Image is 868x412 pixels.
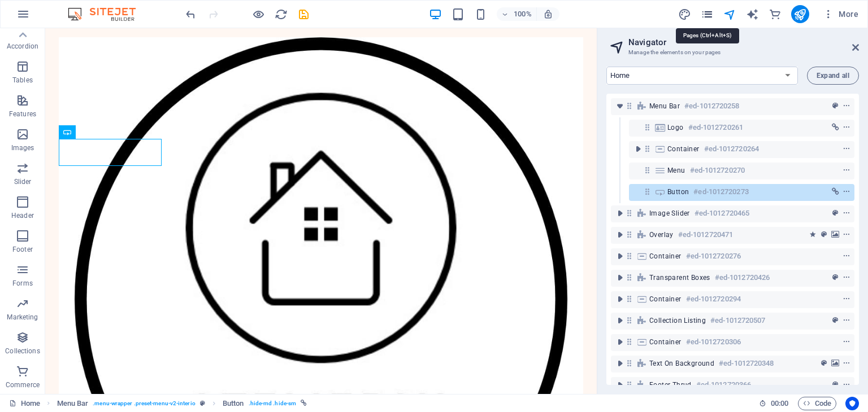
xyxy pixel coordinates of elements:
button: context-menu [841,207,852,220]
button: animation [807,228,818,242]
button: link [830,121,841,134]
i: AI Writer [746,8,759,21]
button: toggle-expand [613,292,627,306]
span: Footer Thrud [649,380,692,389]
span: Image Slider [649,209,690,218]
p: Marketing [7,313,38,322]
button: reload [274,7,288,21]
i: Commerce [769,8,782,21]
i: On resize automatically adjust zoom level to fit chosen device. [543,9,553,19]
button: context-menu [841,164,852,177]
button: toggle-expand [613,271,627,284]
button: preset [830,378,841,392]
button: context-menu [841,121,852,134]
span: Container [649,295,682,304]
button: Usercentrics [845,397,859,410]
button: background [830,228,841,242]
h6: #ed-1012720465 [695,207,749,220]
button: link [830,185,841,199]
button: Code [798,397,836,410]
button: preset [818,228,830,242]
button: 100% [497,7,537,21]
span: Text on background [649,359,714,368]
span: Transparent boxes [649,273,710,282]
span: 00 00 [771,397,788,410]
span: : [779,399,780,407]
span: Click to select. Double-click to edit [57,397,89,410]
button: context-menu [841,271,852,284]
button: context-menu [841,292,852,306]
button: context-menu [841,249,852,263]
button: Click here to leave preview mode and continue editing [251,7,265,21]
h6: #ed-1012720270 [690,164,745,177]
button: context-menu [841,378,852,392]
button: toggle-expand [613,228,627,242]
span: Overlay [649,230,674,239]
button: toggle-expand [613,249,627,263]
button: toggle-expand [613,335,627,349]
button: preset [830,271,841,284]
h6: #ed-1012720294 [686,292,741,306]
h6: #ed-1012720426 [715,271,770,284]
span: Expand all [817,72,849,79]
button: toggle-expand [613,378,627,392]
img: Editor Logo [65,7,150,21]
button: preset [830,314,841,327]
span: Code [803,397,831,410]
span: Menu [667,166,685,175]
p: Forms [12,279,33,288]
button: save [297,7,310,21]
p: Accordion [7,42,38,51]
h3: Manage the elements on your pages [628,47,836,58]
button: context-menu [841,185,852,199]
h6: 100% [514,7,532,21]
button: design [678,7,692,21]
h6: #ed-1012720276 [686,249,741,263]
span: Menu Bar [649,102,680,111]
button: context-menu [841,357,852,370]
i: Reload page [275,8,288,21]
span: Container [667,144,700,154]
i: Publish [793,8,806,21]
p: Commerce [6,380,40,389]
button: commerce [769,7,782,21]
button: context-menu [841,314,852,327]
h6: #ed-1012720507 [710,314,765,327]
span: Logo [667,123,684,132]
p: Collections [5,347,40,356]
button: preset [818,357,830,370]
p: Header [11,211,34,220]
span: . hide-md .hide-sm [249,397,297,410]
h6: #ed-1012720261 [688,121,743,134]
button: preset [830,99,841,113]
span: Collection listing [649,316,706,325]
i: Design (Ctrl+Alt+Y) [678,8,691,21]
h6: #ed-1012720264 [704,142,759,156]
i: This element is linked [301,400,307,406]
h6: #ed-1012720348 [719,357,774,370]
i: Undo: Delete WhatsApp (Ctrl+Z) [184,8,197,21]
button: Expand all [807,67,859,85]
p: Tables [12,76,33,85]
button: More [818,5,863,23]
button: text_generator [746,7,759,21]
button: navigator [723,7,737,21]
button: context-menu [841,228,852,242]
button: toggle-expand [613,99,627,113]
button: toggle-expand [613,314,627,327]
h6: #ed-1012720273 [693,185,748,199]
p: Features [9,109,36,119]
i: This element is a customizable preset [200,400,205,406]
a: Click to cancel selection. Double-click to open Pages [9,397,40,410]
button: context-menu [841,142,852,156]
h2: Navigator [628,37,859,47]
h6: #ed-1012720258 [684,99,739,113]
h6: Session time [759,397,789,410]
span: Container [649,252,682,261]
i: Save (Ctrl+S) [297,8,310,21]
h6: #ed-1012720306 [686,335,741,349]
button: toggle-expand [613,207,627,220]
button: publish [791,5,809,23]
i: Navigator [723,8,736,21]
button: pages [701,7,714,21]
